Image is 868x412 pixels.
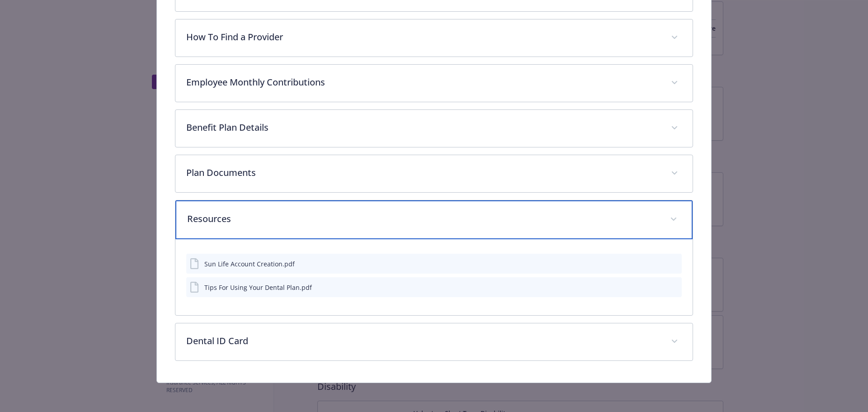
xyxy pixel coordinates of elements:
[175,200,693,239] div: Resources
[656,259,663,269] button: download file
[186,30,660,44] p: How To Find a Provider
[186,166,660,180] p: Plan Documents
[187,212,660,226] p: Resources
[204,259,295,269] div: Sun Life Account Creation.pdf
[670,259,678,269] button: preview file
[175,65,693,102] div: Employee Monthly Contributions
[670,283,678,292] button: preview file
[175,110,693,147] div: Benefit Plan Details
[175,155,693,192] div: Plan Documents
[175,239,693,315] div: Resources
[175,323,693,360] div: Dental ID Card
[186,76,660,89] p: Employee Monthly Contributions
[175,19,693,57] div: How To Find a Provider
[186,334,660,348] p: Dental ID Card
[656,283,663,292] button: download file
[186,121,660,134] p: Benefit Plan Details
[204,283,312,292] div: Tips For Using Your Dental Plan.pdf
